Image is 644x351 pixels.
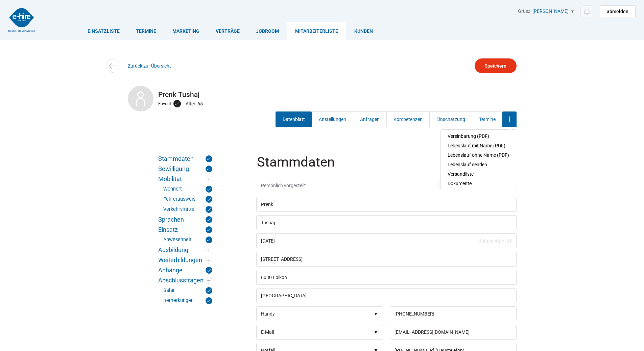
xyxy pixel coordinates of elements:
img: icon-arrow-left.svg [108,61,117,71]
a: Anstellungen [312,111,353,127]
a: Lebenslauf ohne Name (PDF) [448,150,509,160]
legend: Stammdaten [256,155,518,177]
input: Vorname [256,197,517,212]
a: Kunden [346,22,381,40]
a: abmelden [600,5,636,18]
img: icon-notification.svg [582,7,591,16]
a: Marketing [164,22,208,40]
a: Wohnort [163,186,212,193]
input: Land [256,288,517,303]
img: logo2.png [8,8,35,32]
a: Mobilität [158,176,212,182]
a: Dokumente [448,179,509,188]
a: Vereinbarung (PDF) [448,131,509,141]
a: Abschlussfragen [158,277,212,284]
input: Geburtsdatum [256,233,517,248]
a: Lebenslauf senden [448,160,509,169]
a: Kompetenzen [386,111,430,127]
a: Sprachen [158,216,212,223]
a: Verkehrsmittel [163,206,212,213]
a: Stammdaten [158,155,212,162]
input: PLZ/Ort [256,270,517,285]
span: Persönlich vorgestellt [261,182,344,189]
a: Zurück zur Übersicht [128,63,171,69]
a: Jobroom [248,22,287,40]
input: Nachname [256,215,517,230]
a: Mitarbeiterliste [287,22,346,40]
input: Nummer [390,325,517,340]
a: Führerausweis [163,196,212,203]
a: Bemerkungen [163,297,212,304]
a: Anhänge [158,267,212,274]
a: Weiterbildungen [158,257,212,264]
a: Ausbildung [158,247,212,253]
a: Anfragen [353,111,387,127]
a: [PERSON_NAME] [532,8,569,14]
a: Versandliste [448,169,509,179]
a: Lebenslauf mit Name (PDF) [448,141,509,150]
a: Einsatz [158,226,212,233]
a: Termine [128,22,164,40]
input: Speichern [475,58,517,73]
input: Strasse / CO. Adresse [256,252,517,267]
div: Grüezi [518,8,636,18]
a: Abwesenheit [163,236,212,243]
a: Einschätzung [429,111,472,127]
h2: Prenk Tushaj [128,91,517,99]
a: Bewilligung [158,166,212,172]
a: Termine [472,111,503,127]
input: Nummer [390,306,517,321]
a: Verträge [208,22,248,40]
label: Nein [439,182,458,189]
div: Alter: 65 [186,99,205,108]
a: Datenblatt [276,111,312,127]
a: Einsatzliste [79,22,128,40]
a: Salär [163,287,212,294]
